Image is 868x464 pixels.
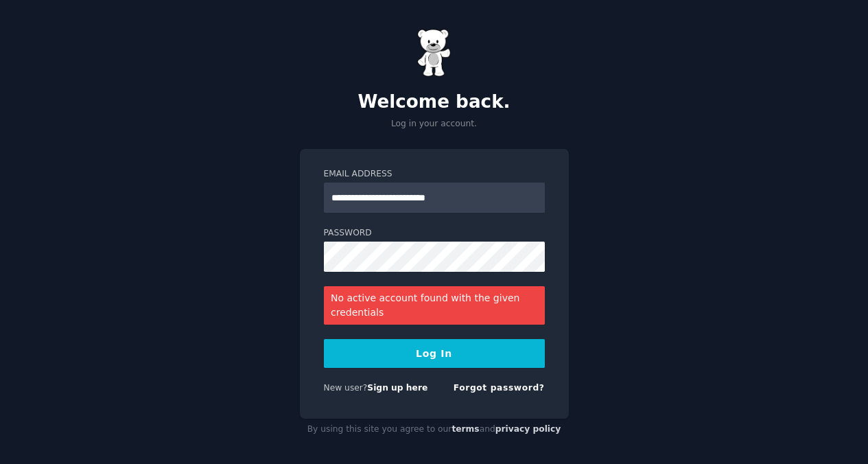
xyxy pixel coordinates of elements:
[324,383,368,393] span: New user?
[495,424,561,434] a: privacy policy
[324,339,545,368] button: Log In
[324,227,545,240] label: Password
[324,286,545,325] div: No active account found with the given credentials
[300,118,569,130] p: Log in your account.
[454,383,545,393] a: Forgot password?
[300,419,569,441] div: By using this site you agree to our and
[367,383,427,393] a: Sign up here
[451,424,479,434] a: terms
[324,168,545,181] label: Email Address
[417,29,451,77] img: Gummy Bear
[300,91,569,113] h2: Welcome back.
